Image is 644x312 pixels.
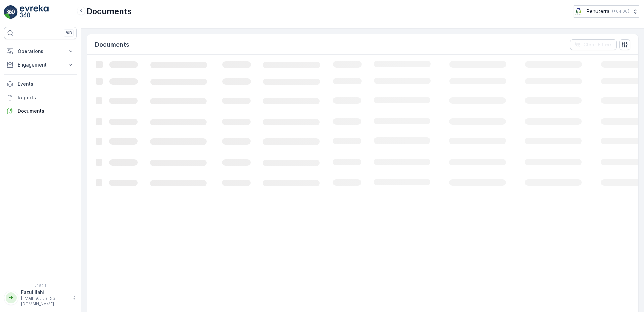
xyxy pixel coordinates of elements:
p: Operations [18,48,63,55]
p: Reports [18,94,74,101]
p: Engagement [18,61,63,68]
p: ( +04:00 ) [612,9,629,14]
button: Operations [4,45,77,58]
img: logo_light-DOdMpM7g.png [20,5,49,19]
p: Renuterra [587,8,609,15]
p: Clear Filters [583,41,613,48]
p: Documents [87,6,132,17]
button: Renuterra(+04:00) [574,5,639,18]
img: logo [4,5,18,19]
div: FF [6,292,17,303]
button: Clear Filters [570,39,617,50]
p: ⌘B [65,30,72,36]
a: Reports [4,91,77,104]
a: Documents [4,104,77,118]
button: FFFazul.Ilahi[EMAIL_ADDRESS][DOMAIN_NAME] [4,289,77,307]
p: Documents [95,40,129,49]
a: Events [4,77,77,91]
span: v 1.52.1 [4,284,77,288]
button: Engagement [4,58,77,72]
p: Documents [18,108,74,114]
p: Events [18,81,74,87]
p: Fazul.Ilahi [21,289,69,296]
img: Screenshot_2024-07-26_at_13.33.01.png [574,8,584,15]
p: [EMAIL_ADDRESS][DOMAIN_NAME] [21,296,69,307]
